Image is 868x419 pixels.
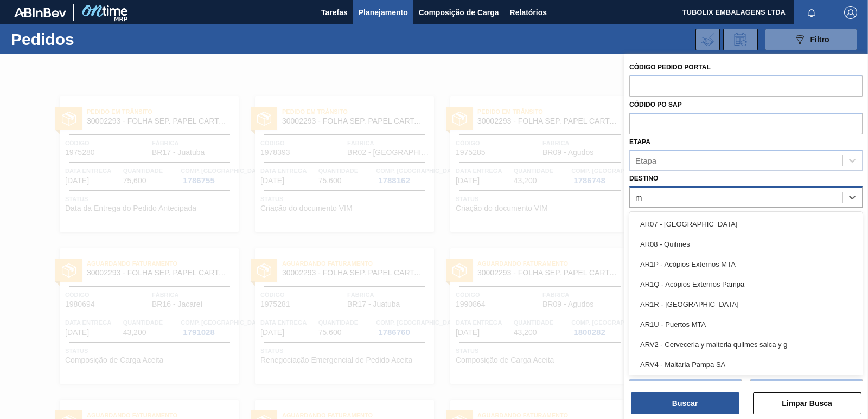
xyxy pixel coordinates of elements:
button: Filtro [765,29,857,50]
label: Destino [629,175,658,182]
span: Planejamento [359,6,408,19]
div: AR07 - [GEOGRAPHIC_DATA] [629,214,863,234]
label: Carteira [629,211,663,219]
div: ARV4 - Maltaria Pampa SA [629,354,863,375]
div: AR08 - Quilmes [629,234,863,254]
span: Relatórios [510,6,547,19]
label: Códido PO SAP [629,101,682,108]
h1: Pedidos [11,33,168,46]
div: Importar Negociações dos Pedidos [695,29,720,50]
span: Filtro [810,35,829,44]
label: Etapa [629,138,650,146]
div: AR1Q - Acópios Externos Pampa [629,274,863,294]
button: Notificações [794,5,829,20]
div: AR1U - Puertos MTA [629,314,863,334]
div: ARV2 - Cerveceria y malteria quilmes saica y g [629,334,863,354]
div: AR1R - [GEOGRAPHIC_DATA] [629,294,863,314]
div: AR1P - Acópios Externos MTA [629,254,863,274]
img: Logout [844,6,857,19]
div: Solicitação de Revisão de Pedidos [723,29,758,50]
label: Código Pedido Portal [629,63,711,71]
img: TNhmsLtSVTkK8tSr43FrP2fwEKptu5GPRR3wAAAABJRU5ErkJggg== [14,8,66,17]
div: Etapa [635,156,656,165]
span: Composição de Carga [419,6,499,19]
span: Tarefas [321,6,348,19]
